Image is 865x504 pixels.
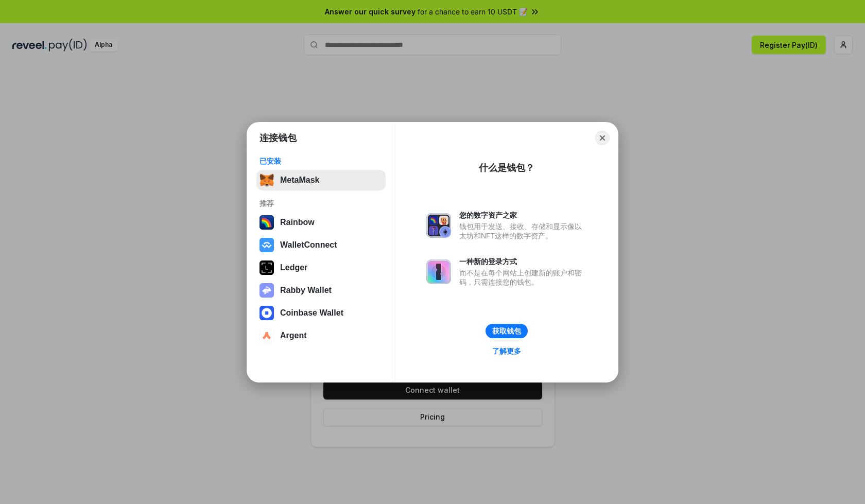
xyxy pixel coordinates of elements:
[479,162,534,174] div: 什么是钱包？
[492,326,521,336] div: 获取钱包
[486,344,527,358] a: 了解更多
[459,211,587,220] div: 您的数字资产之家
[280,263,307,272] div: Ledger
[280,240,337,250] div: WalletConnect
[259,157,383,166] div: 已安装
[256,170,386,190] button: MetaMask
[280,176,319,185] div: MetaMask
[259,173,274,187] img: svg+xml,%3Csvg%20fill%3D%22none%22%20height%3D%2233%22%20viewBox%3D%220%200%2035%2033%22%20width%...
[259,132,297,144] h1: 连接钱包
[256,325,386,346] button: Argent
[486,324,528,338] button: 获取钱包
[595,131,610,145] button: Close
[259,238,274,252] img: svg+xml,%3Csvg%20width%3D%2228%22%20height%3D%2228%22%20viewBox%3D%220%200%2028%2028%22%20fill%3D...
[256,280,386,301] button: Rabby Wallet
[256,212,386,233] button: Rainbow
[492,346,521,356] div: 了解更多
[280,218,315,227] div: Rainbow
[259,199,383,208] div: 推荐
[280,331,307,340] div: Argent
[280,308,343,318] div: Coinbase Wallet
[256,235,386,255] button: WalletConnect
[256,303,386,323] button: Coinbase Wallet
[280,286,332,295] div: Rabby Wallet
[259,283,274,298] img: svg+xml,%3Csvg%20xmlns%3D%22http%3A%2F%2Fwww.w3.org%2F2000%2Fsvg%22%20fill%3D%22none%22%20viewBox...
[259,260,274,275] img: svg+xml,%3Csvg%20xmlns%3D%22http%3A%2F%2Fwww.w3.org%2F2000%2Fsvg%22%20width%3D%2228%22%20height%3...
[259,215,274,230] img: svg+xml,%3Csvg%20width%3D%22120%22%20height%3D%22120%22%20viewBox%3D%220%200%20120%20120%22%20fil...
[259,328,274,343] img: svg+xml,%3Csvg%20width%3D%2228%22%20height%3D%2228%22%20viewBox%3D%220%200%2028%2028%22%20fill%3D...
[426,213,451,238] img: svg+xml,%3Csvg%20xmlns%3D%22http%3A%2F%2Fwww.w3.org%2F2000%2Fsvg%22%20fill%3D%22none%22%20viewBox...
[459,268,587,287] div: 而不是在每个网站上创建新的账户和密码，只需连接您的钱包。
[259,306,274,320] img: svg+xml,%3Csvg%20width%3D%2228%22%20height%3D%2228%22%20viewBox%3D%220%200%2028%2028%22%20fill%3D...
[459,222,587,240] div: 钱包用于发送、接收、存储和显示像以太坊和NFT这样的数字资产。
[256,257,386,278] button: Ledger
[426,259,451,284] img: svg+xml,%3Csvg%20xmlns%3D%22http%3A%2F%2Fwww.w3.org%2F2000%2Fsvg%22%20fill%3D%22none%22%20viewBox...
[459,257,587,266] div: 一种新的登录方式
